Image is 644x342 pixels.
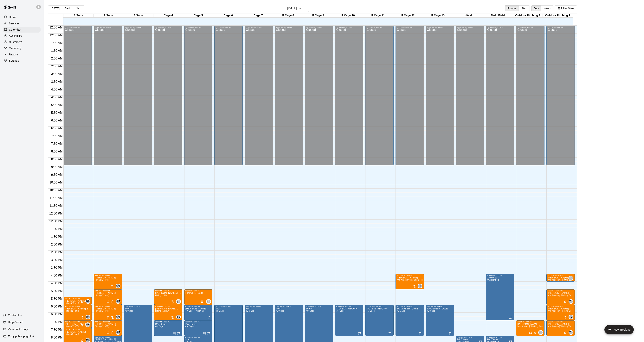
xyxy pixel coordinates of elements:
div: 6:00 PM – 7:00 PM: Hitting (1 Hour) [63,305,92,320]
span: 2:30 PM [50,251,64,254]
div: Closed [65,28,91,167]
div: P Cage 12 [393,14,423,17]
div: 7:00 PM – 8:00 PM: Owen Halinski [94,320,122,336]
div: 4:00 PM – 5:00 PM [397,274,423,276]
div: 5:00 PM – 6:00 PM [548,290,574,292]
span: 3:00 AM [50,72,64,76]
div: 4:00 PM – 5:00 PM [95,274,121,276]
div: 6:00 PM – 8:00 PM [366,305,392,307]
span: Recurring event [110,285,113,288]
button: Staff [519,5,530,11]
span: BA [86,300,90,303]
div: 7:00 PM – 7:30 PM [65,321,91,323]
div: P Cage 11 [363,14,393,17]
div: 7:30 PM – 8:30 PM [65,329,91,331]
span: SM [116,315,120,319]
div: 12:00 AM – 9:00 AM [155,26,181,28]
span: Hitting (1 Hour) [65,333,79,335]
div: 12:00 AM – 9:00 AM: Closed [426,26,454,165]
svg: Has notes [200,300,203,303]
span: Mike Badala [87,322,90,327]
div: 12:00 AM – 9:00 AM: Closed [486,26,514,165]
span: 12:00 AM [48,26,64,29]
div: 6:00 PM – 8:00 PM [427,305,453,307]
span: 1:30 AM [50,49,64,52]
span: SM [116,331,120,334]
div: 12:00 AM – 9:00 AM [487,26,513,28]
div: 5:00 PM – 6:00 PM [155,290,181,292]
span: 11:00 AM [48,196,64,200]
div: Tyler Levine [569,315,573,319]
div: 4:00 PM – 5:00 PM: Michael Cirpriano [94,274,122,289]
span: 4:00 PM [50,274,64,277]
svg: Has notes [203,332,206,335]
div: 6:00 PM – 8:00 PM: TAA SMITHTOWN [365,305,394,336]
span: Hitting (1 Hour) [95,310,109,312]
div: Closed [306,28,332,167]
span: 3:30 AM [50,80,64,83]
div: 6:00 PM – 7:00 PM [95,305,121,307]
span: 8:00 AM [50,150,64,153]
div: 12:00 AM – 9:00 AM [65,26,91,28]
p: Reports [9,53,19,56]
p: Settings [9,59,19,63]
div: Closed [397,28,423,167]
div: 6:00 PM – 9:00 PM [216,305,241,307]
span: Recurring event [106,331,110,334]
div: 5:30 PM – 6:00 PM: Hitting (30 min) [63,297,92,305]
div: 12:00 AM – 9:00 AM [427,26,453,28]
div: 1 Suite [63,14,93,17]
span: BA [86,315,90,319]
button: Back [62,5,73,11]
div: 12:00 AM – 9:00 AM [517,26,543,28]
button: [DATE] [280,5,309,12]
div: Steve Malvagna [116,330,120,335]
span: 40' Cage [155,325,163,327]
span: 8:30 AM [50,158,64,161]
div: 12:00 AM – 9:00 AM [95,26,121,28]
div: 6:00 PM – 7:00 PM: Arm Academy Pitching Session 1 Hour - Pitching [546,305,575,320]
div: P Cage 8 [273,14,303,17]
div: 6:00 PM – 7:00 PM: Hitting (1 Hour) [154,305,182,320]
span: 1:30 PM [50,235,64,238]
div: 4:00 PM – 5:00 PM: Arm Academy Pitching Session 1 Hour - Pitching [396,274,424,289]
span: 40' Cage [246,310,254,312]
span: Brian Anderson [87,315,90,319]
span: Recurring event [207,332,210,335]
div: Closed [125,28,151,167]
a: Availability [3,33,41,39]
div: Brian Anderson [86,315,90,319]
div: 4:00 PM – 4:30 PM [548,274,574,276]
div: 12:00 AM – 9:00 AM [548,26,574,28]
span: Recurring event [106,300,110,303]
div: Tyler Levine [569,299,573,304]
span: 7:30 AM [50,142,64,145]
span: 12:30 PM [48,220,63,223]
div: 5:00 PM – 6:00 PM: Hitting (1 Hour) [154,289,182,305]
span: TL [569,315,572,319]
a: Customers [3,39,41,45]
div: 4:00 PM – 7:00 PM [487,274,513,276]
div: Outdoor Pitching 2 [543,14,573,17]
div: 6:00 PM – 7:00 PM [155,305,181,307]
div: 7:00 PM – 8:00 PM: Arm Academy Pitching Session 1 Hour - Pitching [516,320,544,336]
span: 5:30 AM [50,111,64,114]
span: SM [116,284,120,288]
span: Brian Anderson [87,299,90,304]
span: 3:30 PM [50,266,64,269]
span: Hitting (1 Hour) [155,294,169,296]
div: 7:00 PM – 8:00 PM: BA Titans [154,320,182,336]
div: 5:00 PM – 6:00 PM [95,290,121,292]
div: 12:00 AM – 9:00 AM: Closed [516,26,544,165]
span: Arm Academy Pitching Session 1 Hour - Pitching [548,310,593,312]
div: 6:00 PM – 8:00 PM [336,305,362,307]
div: Brian Anderson [86,299,90,304]
p: Calendar [9,28,21,32]
div: 12:00 AM – 9:00 AM: Closed [214,26,243,165]
div: Cage 7 [243,14,273,17]
span: Johnnie Larossa [540,330,543,335]
div: 5:00 PM – 6:00 PM: Tommy Reno [94,289,122,305]
span: 75' Cage [336,310,345,312]
div: 12:00 AM – 9:00 AM: Closed [546,26,575,165]
div: 7:00 PM – 7:30 PM: Hitting (30 min) [63,320,92,328]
